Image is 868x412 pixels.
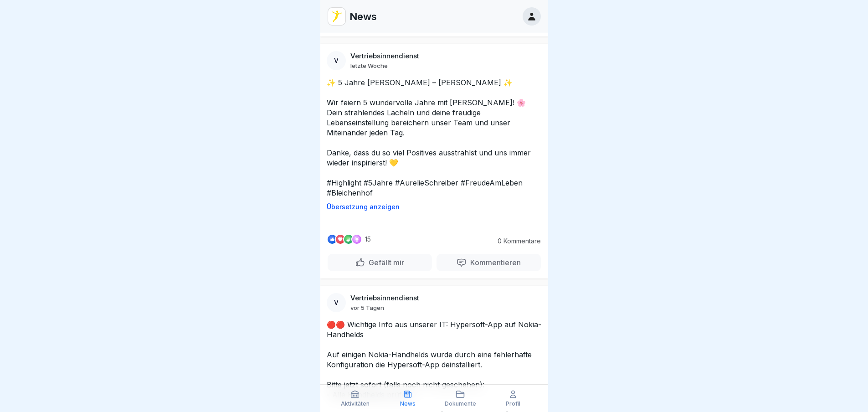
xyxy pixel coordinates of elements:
[350,304,384,311] p: vor 5 Tagen
[350,294,419,302] p: Vertriebsinnendienst
[365,258,404,267] p: Gefällt mir
[327,77,542,198] p: ✨ 5 Jahre [PERSON_NAME] – [PERSON_NAME] ✨ Wir feiern 5 wundervolle Jahre mit [PERSON_NAME]! 🌸 Dei...
[327,203,542,211] p: Übersetzung anzeigen
[365,236,371,243] p: 15
[491,237,541,245] p: 0 Kommentare
[400,401,416,407] p: News
[341,401,370,407] p: Aktivitäten
[350,52,419,60] p: Vertriebsinnendienst
[328,8,345,25] img: vd4jgc378hxa8p7qw0fvrl7x.png
[467,258,521,267] p: Kommentieren
[327,51,346,70] div: V
[349,10,377,22] p: News
[327,293,346,312] div: V
[350,62,388,69] p: letzte Woche
[445,401,476,407] p: Dokumente
[506,401,520,407] p: Profil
